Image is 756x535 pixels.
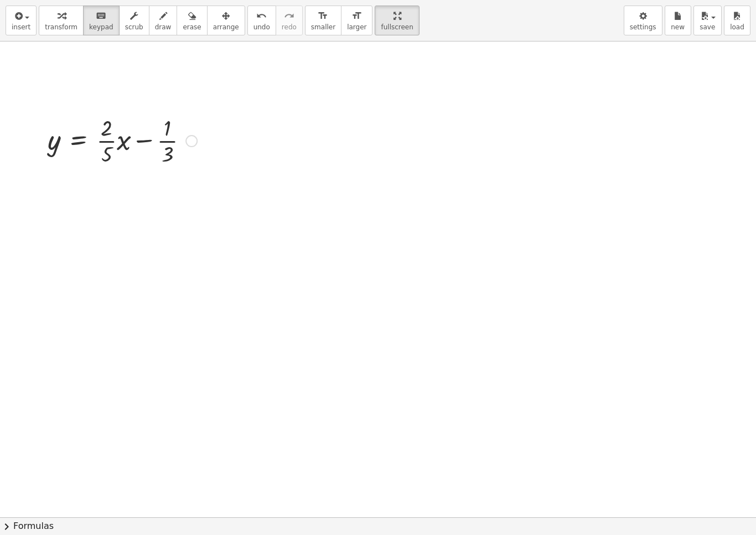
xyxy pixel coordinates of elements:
button: new [665,6,691,35]
i: redo [284,9,294,23]
span: insert [12,23,30,31]
button: settings [624,6,662,35]
button: fullscreen [375,6,419,35]
span: transform [45,23,77,31]
button: save [693,6,722,35]
span: smaller [311,23,335,31]
span: erase [183,23,201,31]
button: transform [39,6,84,35]
span: scrub [125,23,143,31]
button: scrub [119,6,149,35]
i: format_size [351,9,362,23]
span: redo [282,23,297,31]
span: larger [347,23,366,31]
button: draw [149,6,178,35]
span: fullscreen [381,23,413,31]
button: redoredo [276,6,303,35]
span: draw [155,23,172,31]
span: undo [253,23,270,31]
span: settings [630,23,656,31]
button: load [724,6,750,35]
button: erase [177,6,207,35]
span: keypad [89,23,113,31]
i: keyboard [96,9,106,23]
button: format_sizelarger [341,6,372,35]
span: save [700,23,715,31]
i: format_size [318,9,328,23]
span: load [730,23,744,31]
button: keyboardkeypad [83,6,120,35]
button: undoundo [247,6,276,35]
span: new [671,23,685,31]
button: insert [6,6,37,35]
button: arrange [207,6,245,35]
button: format_sizesmaller [305,6,341,35]
span: arrange [213,23,239,31]
i: undo [256,9,267,23]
